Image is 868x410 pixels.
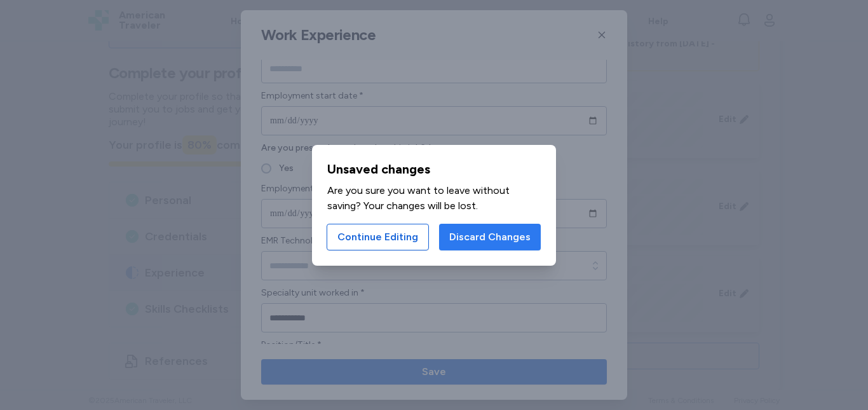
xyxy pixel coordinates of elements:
div: Unsaved changes [327,160,541,178]
button: Continue Editing [327,224,429,250]
button: Discard Changes [439,224,541,250]
span: Continue Editing [337,229,418,245]
div: Are you sure you want to leave without saving? Your changes will be lost. [327,183,541,214]
span: Discard Changes [449,229,531,245]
